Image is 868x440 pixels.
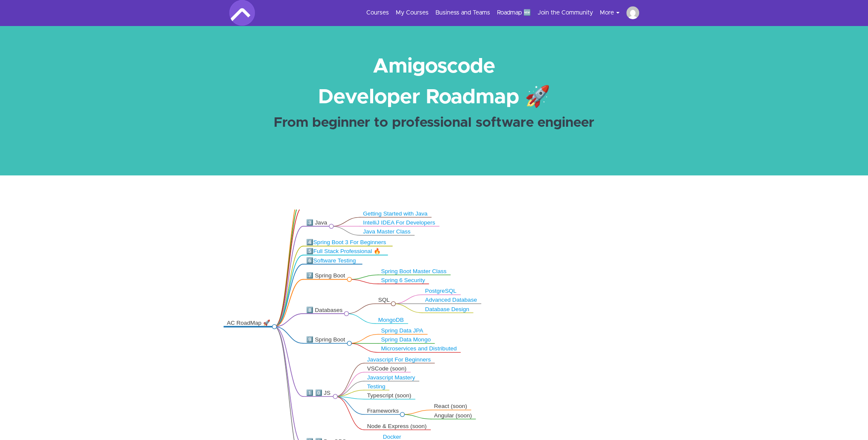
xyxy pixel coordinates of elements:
strong: From beginner to professional software engineer [274,116,594,130]
a: Courses [366,9,389,17]
a: PostgreSQL [425,288,456,294]
div: 6️⃣ [306,257,359,264]
div: Frameworks [367,407,400,414]
a: Roadmap 🆕 [497,9,531,17]
div: 8️⃣ Databases [306,306,344,314]
div: Node & Express (soon) [367,423,427,430]
a: Microservices and Distributed [381,345,456,351]
div: React (soon) [434,403,468,410]
div: 4️⃣ [306,239,389,246]
a: MongoDB [378,317,404,323]
a: Docker [383,434,401,440]
a: Spring Boot Master Class [381,268,446,274]
a: Getting Started with Java [363,210,427,216]
a: Javascript Mastery [367,374,415,380]
a: Java Master Class [363,228,410,234]
a: Spring 6 Security [381,277,425,283]
strong: Amigoscode [373,56,495,77]
a: Full Stack Professional 🔥 [313,248,381,254]
div: VSCode (soon) [367,365,407,372]
div: 5️⃣ [306,248,384,255]
div: 7️⃣ Spring Boot [306,272,347,280]
div: SQL [378,297,391,304]
strong: Developer Roadmap 🚀 [318,87,550,108]
a: Join the Community [538,9,593,17]
a: Javascript For Beginners [367,356,431,362]
button: More [600,9,626,17]
a: Business and Teams [435,9,490,17]
a: Spring Data JPA [381,327,423,333]
div: 3️⃣ Java [306,219,328,226]
a: Software Testing [313,257,356,263]
div: 9️⃣ Spring Boot [306,336,347,344]
div: AC RoadMap 🚀 [227,320,272,327]
a: Spring Boot 3 For Beginners [313,239,386,245]
a: Spring Data Mongo [381,336,430,342]
a: Database Design [425,306,469,312]
a: My Courses [396,9,429,17]
div: Angular (soon) [434,412,472,419]
div: 1️⃣ 0️⃣ JS [306,389,333,396]
img: zianeabdelhadi@gmail.com [626,6,639,19]
div: Typescript (soon) [367,392,412,399]
a: IntelliJ IDEA For Developers [363,219,435,225]
a: Advanced Database [425,297,477,303]
a: Testing [367,383,386,389]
